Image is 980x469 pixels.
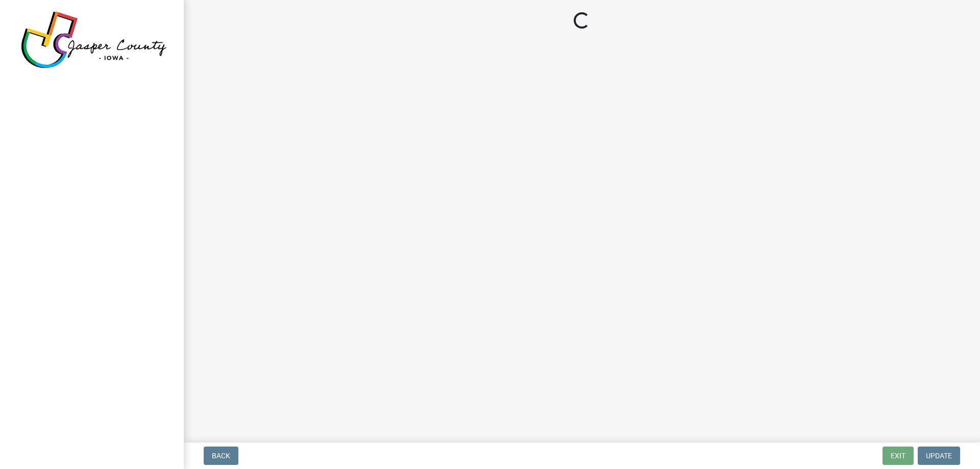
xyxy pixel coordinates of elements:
span: Update [926,452,952,460]
button: Update [918,447,960,465]
button: Back [204,447,238,465]
img: Jasper County, Iowa [20,11,167,69]
button: Exit [883,447,914,465]
span: Back [212,452,230,460]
